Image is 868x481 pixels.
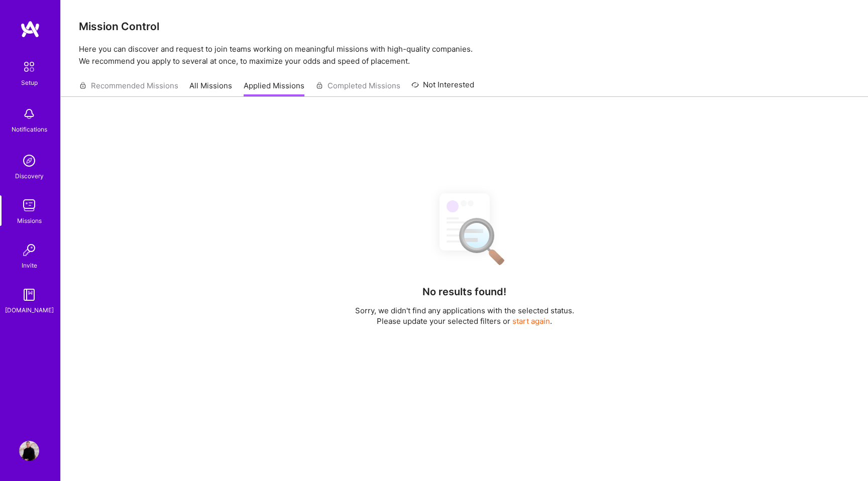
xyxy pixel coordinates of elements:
div: Discovery [15,171,44,181]
a: Applied Missions [244,80,304,97]
div: Setup [21,77,38,88]
div: Invite [22,260,37,271]
div: [DOMAIN_NAME] [5,305,54,315]
img: No Results [422,184,507,272]
button: start again [512,316,550,326]
img: User Avatar [19,441,39,461]
div: Missions [17,215,42,226]
a: Not Interested [411,79,474,97]
img: bell [19,104,39,124]
img: Invite [19,240,39,260]
a: All Missions [189,80,232,97]
h4: No results found! [422,286,506,298]
p: Please update your selected filters or . [355,316,574,326]
img: discovery [19,151,39,171]
img: guide book [19,285,39,305]
img: logo [20,20,40,38]
a: User Avatar [17,441,42,461]
p: Here you can discover and request to join teams working on meaningful missions with high-quality ... [79,43,850,67]
div: Notifications [12,124,47,135]
p: Sorry, we didn't find any applications with the selected status. [355,305,574,316]
img: teamwork [19,195,39,215]
img: setup [19,56,40,77]
h3: Mission Control [79,20,850,33]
